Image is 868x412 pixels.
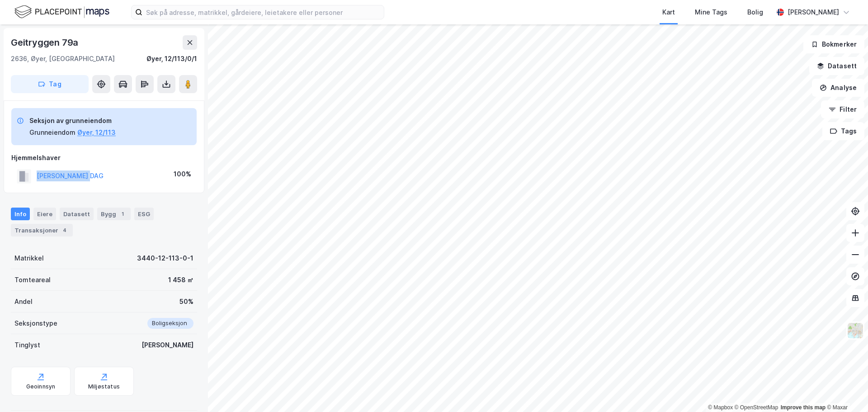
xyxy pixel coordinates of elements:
div: Bolig [747,7,763,18]
div: 1 458 ㎡ [168,275,193,285]
div: Kart [662,7,675,18]
div: 4 [60,226,69,235]
button: Analyse [812,79,864,97]
a: Improve this map [781,404,826,411]
div: Grunneiendom [29,127,75,138]
button: Filter [821,100,864,118]
div: Tomteareal [14,275,51,285]
div: Transaksjoner [11,224,73,237]
div: Andel [14,296,33,307]
div: Geitryggen 79a [11,35,80,50]
div: 3440-12-113-0-1 [137,253,193,264]
button: Bokmerker [803,35,864,53]
div: Seksjon av grunneiendom [29,115,116,126]
div: Matrikkel [14,253,44,264]
div: Mine Tags [695,7,727,18]
div: [PERSON_NAME] [142,340,193,350]
div: Bygg [97,208,131,220]
button: Datasett [809,57,864,75]
div: [PERSON_NAME] [788,7,839,18]
iframe: Chat Widget [823,369,868,412]
button: Tag [11,75,89,93]
div: Eiere [33,208,56,220]
div: Info [11,208,30,220]
div: Miljøstatus [88,383,120,390]
input: Søk på adresse, matrikkel, gårdeiere, leietakere eller personer [142,5,384,19]
div: Geoinnsyn [26,383,56,390]
div: Tinglyst [14,340,40,350]
a: OpenStreetMap [735,404,778,411]
div: 1 [118,209,127,218]
button: Øyer, 12/113 [77,127,116,138]
div: ESG [134,208,154,220]
div: 100% [174,169,191,180]
img: logo.f888ab2527a4732fd821a326f86c7f29.svg [14,4,109,20]
div: 2636, Øyer, [GEOGRAPHIC_DATA] [11,53,115,64]
div: Datasett [60,208,94,220]
div: Hjemmelshaver [11,152,197,163]
div: Øyer, 12/113/0/1 [146,53,197,64]
div: Seksjonstype [14,318,57,329]
img: Z [847,322,864,339]
button: Tags [822,122,864,140]
a: Mapbox [708,404,733,411]
div: 50% [179,296,193,307]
